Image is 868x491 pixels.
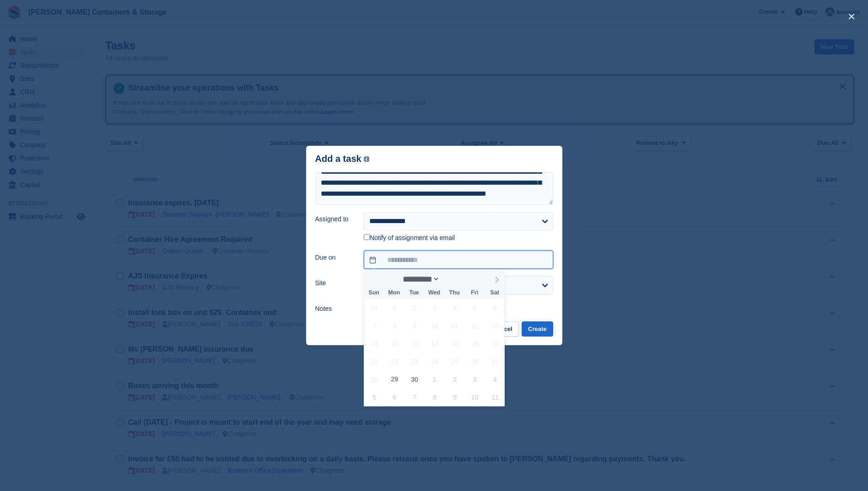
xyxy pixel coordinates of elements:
[844,9,859,24] button: close
[424,290,444,296] span: Wed
[464,290,485,296] span: Fri
[444,290,464,296] span: Thu
[486,335,504,352] span: September 20, 2025
[486,388,504,406] span: October 11, 2025
[315,154,370,164] div: Add a task
[364,290,384,296] span: Sun
[406,352,424,370] span: September 23, 2025
[366,299,383,317] span: August 31, 2025
[522,321,553,336] button: Create
[486,352,504,370] span: September 27, 2025
[446,388,464,406] span: October 9, 2025
[426,317,444,335] span: September 10, 2025
[426,335,444,352] span: September 17, 2025
[426,370,444,388] span: October 1, 2025
[446,335,464,352] span: September 18, 2025
[485,290,505,296] span: Sat
[446,299,464,317] span: September 4, 2025
[366,388,383,406] span: October 5, 2025
[426,388,444,406] span: October 8, 2025
[400,274,440,284] select: Month
[426,299,444,317] span: September 3, 2025
[466,335,484,352] span: September 19, 2025
[386,370,404,388] span: September 29, 2025
[486,299,504,317] span: September 6, 2025
[386,299,404,317] span: September 1, 2025
[404,290,424,296] span: Tue
[406,335,424,352] span: September 16, 2025
[466,317,484,335] span: September 12, 2025
[315,304,353,314] label: Notes
[466,352,484,370] span: September 26, 2025
[406,370,424,388] span: September 30, 2025
[466,370,484,388] span: October 3, 2025
[315,214,353,224] label: Assigned to
[384,290,404,296] span: Mon
[446,370,464,388] span: October 2, 2025
[406,317,424,335] span: September 9, 2025
[386,317,404,335] span: September 8, 2025
[406,299,424,317] span: September 2, 2025
[364,156,369,162] img: icon-info-grey-7440780725fd019a000dd9b08b2336e03edf1995a4989e88bcd33f0948082b44.svg
[366,317,383,335] span: September 7, 2025
[466,299,484,317] span: September 5, 2025
[366,335,383,352] span: September 14, 2025
[364,234,455,242] label: Notify of assignment via email
[386,352,404,370] span: September 22, 2025
[366,352,383,370] span: September 21, 2025
[446,317,464,335] span: September 11, 2025
[466,388,484,406] span: October 10, 2025
[366,370,383,388] span: September 28, 2025
[315,278,353,288] label: Site
[426,352,444,370] span: September 24, 2025
[486,370,504,388] span: October 4, 2025
[486,317,504,335] span: September 13, 2025
[364,234,370,240] input: Notify of assignment via email
[386,335,404,352] span: September 15, 2025
[406,388,424,406] span: October 7, 2025
[315,253,353,262] label: Due on
[440,274,469,284] input: Year
[446,352,464,370] span: September 25, 2025
[386,388,404,406] span: October 6, 2025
